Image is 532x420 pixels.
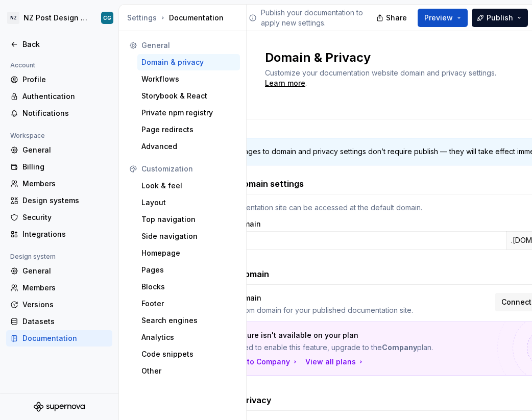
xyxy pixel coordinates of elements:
div: Design system [6,251,60,263]
div: Storybook & React [141,91,236,101]
div: General [22,145,108,155]
a: Page redirects [137,121,240,138]
span: Preview [424,13,453,23]
div: Customization [141,164,236,174]
div: Footer [141,299,236,309]
a: Footer [137,295,240,312]
div: Private npm registry [141,108,236,118]
div: Integrations [22,229,108,239]
div: Account [6,59,39,71]
button: Preview [418,9,468,27]
a: Code snippets [137,346,240,362]
button: NZNZ Post Design SystemCG [2,7,116,29]
a: Datasets [6,313,112,330]
span: Customize your documentation website domain and privacy settings. [265,68,496,77]
div: Domain & privacy [141,57,236,67]
a: Pages [137,262,240,278]
a: Integrations [6,226,112,242]
button: Publish [472,9,528,27]
div: Members [22,283,108,293]
a: Billing [6,159,112,175]
div: Design systems [22,195,108,206]
a: Members [6,280,112,296]
div: Datasets [22,316,108,327]
a: Workflows [137,71,240,87]
div: Search engines [141,315,236,326]
span: Share [386,13,407,23]
a: Domain & privacy [137,54,240,70]
div: Homepage [141,248,236,258]
a: General [6,263,112,279]
div: Layout [141,197,236,208]
a: Homepage [137,245,240,261]
a: Top navigation [137,211,240,228]
div: General [22,266,108,276]
a: Learn more [265,78,305,88]
div: Analytics [141,332,236,342]
button: Settings [127,13,157,23]
div: Workspace [6,130,49,142]
div: CG [103,14,111,22]
div: Custom domain [206,293,489,303]
div: Top navigation [141,214,236,225]
div: Other [141,366,236,376]
div: Workflows [141,74,236,84]
a: Other [137,363,240,379]
div: Members [22,179,108,189]
div: Authentication [22,91,108,102]
a: Versions [6,297,112,313]
span: Publish [487,13,513,23]
a: Blocks [137,279,240,295]
a: Notifications [6,105,112,121]
a: Profile [6,71,112,88]
button: Upgrade to Company [214,357,299,367]
div: Side navigation [141,231,236,241]
h3: Default domain settings [206,178,304,190]
svg: Supernova Logo [34,402,85,412]
div: Blocks [141,282,236,292]
span: . [265,69,498,87]
a: Private npm registry [137,105,240,121]
div: NZ [7,12,19,24]
a: General [6,142,112,158]
div: Notifications [22,108,108,118]
div: Security [22,212,108,223]
div: Profile [22,75,108,85]
div: Page redirects [141,125,236,135]
div: Billing [22,162,108,172]
div: Advanced [141,141,236,152]
div: Documentation [127,13,242,23]
p: If you need to enable this feature, upgrade to the plan. [214,342,493,353]
div: Back [22,39,108,50]
div: General [141,40,236,51]
p: This feature isn't available on your plan [214,330,493,340]
a: Back [6,36,112,53]
a: Security [6,209,112,226]
a: Documentation [6,330,112,347]
a: Analytics [137,329,240,345]
div: Pages [141,265,236,275]
a: Search engines [137,312,240,329]
a: Layout [137,194,240,211]
h2: Domain & Privacy [265,50,514,66]
button: Share [371,9,414,27]
strong: Company [382,343,417,352]
a: Storybook & React [137,88,240,104]
button: View all plans [305,357,365,367]
div: Versions [22,300,108,310]
a: Look & feel [137,178,240,194]
div: Look & feel [141,181,236,191]
p: Publish your documentation to apply new settings. [261,8,377,28]
div: Enable custom domain for your published documentation site. [206,305,489,315]
a: Side navigation [137,228,240,244]
div: NZ Post Design System [23,13,89,23]
a: Authentication [6,88,112,105]
div: Documentation [22,333,108,343]
div: Code snippets [141,349,236,359]
a: Advanced [137,138,240,155]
